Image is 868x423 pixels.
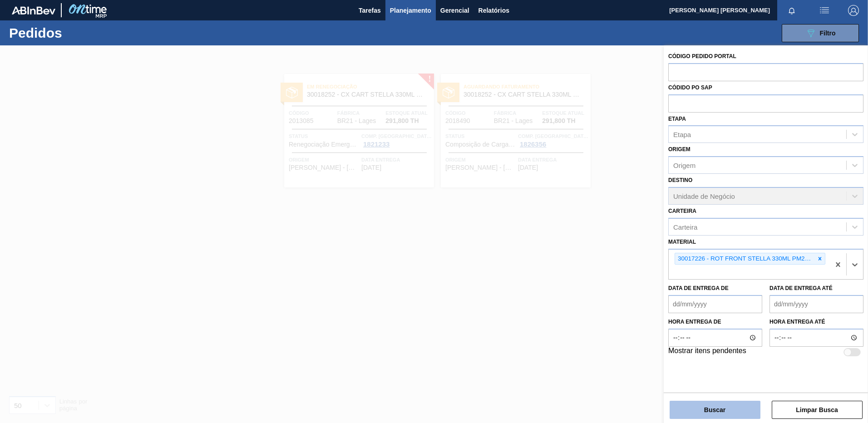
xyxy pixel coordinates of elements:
[440,5,469,16] span: Gerencial
[848,5,859,16] img: Logout
[668,208,696,214] label: Carteira
[668,53,736,59] label: Código Pedido Portal
[668,239,696,245] label: Material
[668,295,762,313] input: dd/mm/yyyy
[12,6,55,15] img: TNhmsLtSVTkK8tSr43FrP2fwEKptu5GPRR3wAAAABJRU5ErkJggg==
[668,347,746,358] label: Mostrar itens pendentes
[668,146,690,152] label: Origem
[675,253,815,265] div: 30017226 - ROT FRONT STELLA 330ML PM20 429
[478,5,509,16] span: Relatórios
[782,24,859,42] button: Filtro
[668,285,729,291] label: Data de Entrega de
[769,295,863,313] input: dd/mm/yyyy
[668,177,692,183] label: Destino
[769,285,833,291] label: Data de Entrega até
[820,30,836,37] span: Filtro
[673,223,697,231] div: Carteira
[673,131,691,138] div: Etapa
[777,4,806,17] button: Notificações
[668,116,686,122] label: Etapa
[668,84,712,91] label: Códido PO SAP
[769,315,863,329] label: Hora entrega até
[359,5,381,16] span: Tarefas
[390,5,431,16] span: Planejamento
[9,28,145,38] h1: Pedidos
[668,315,762,329] label: Hora entrega de
[673,162,695,169] div: Origem
[819,5,830,16] img: userActions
